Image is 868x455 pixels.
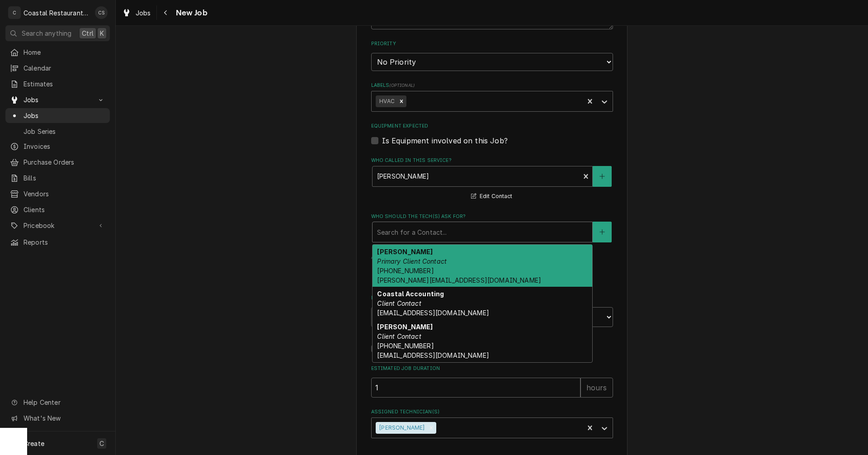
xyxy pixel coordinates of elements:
div: CS [95,6,108,19]
svg: Create New Contact [599,229,605,235]
div: Assigned Technician(s) [371,408,613,438]
a: Job Series [5,124,110,139]
a: Go to Pricebook [5,218,110,233]
span: Calendar [24,63,105,73]
button: Search anythingCtrlK [5,25,110,41]
label: Estimated Arrival Time [371,294,613,302]
a: Jobs [5,108,110,123]
span: Reports [24,237,105,247]
span: What's New [24,413,104,423]
span: Jobs [136,8,151,18]
strong: [PERSON_NAME] [377,323,433,331]
div: Who should the tech(s) ask for? [371,213,613,242]
span: [PHONE_NUMBER] [EMAIL_ADDRESS][DOMAIN_NAME] [377,342,489,359]
div: [PERSON_NAME] [376,422,426,434]
span: Create [24,440,44,447]
label: Equipment Expected [371,123,613,130]
strong: [PERSON_NAME] [377,248,433,256]
div: Remove Phill Blush [426,422,436,434]
span: K [100,28,104,38]
div: Equipment Expected [371,123,613,146]
a: Home [5,45,110,60]
div: Who called in this service? [371,157,613,202]
span: New Job [173,7,208,19]
div: Priority [371,40,613,71]
a: Jobs [118,5,155,20]
div: C [8,6,21,19]
span: Bills [24,173,105,183]
button: Create New Contact [593,222,612,242]
div: Coastal Restaurant Repair [24,8,90,18]
span: Jobs [24,111,105,120]
a: Vendors [5,186,110,201]
a: Go to Help Center [5,395,110,410]
label: Who should the tech(s) ask for? [371,213,613,220]
button: Create New Contact [593,166,612,187]
div: Remove HVAC [396,95,406,107]
div: Estimated Job Duration [371,365,613,397]
div: Estimated Arrival Time [371,294,613,327]
button: Navigate back [159,5,173,20]
div: hours [580,378,613,398]
span: Ctrl [82,28,94,38]
span: Pricebook [24,221,92,230]
a: Clients [5,202,110,217]
span: [PHONE_NUMBER] [PERSON_NAME][EMAIL_ADDRESS][DOMAIN_NAME] [377,267,541,284]
span: Vendors [24,189,105,199]
span: Jobs [24,95,92,104]
label: Who called in this service? [371,157,613,164]
span: Search anything [22,28,71,38]
span: ( optional ) [389,83,415,88]
a: Invoices [5,139,110,154]
div: HVAC [376,95,396,107]
span: Home [24,47,105,57]
label: Labels [371,82,613,89]
span: C [99,439,104,448]
div: Attachments [371,254,613,284]
span: Job Series [24,127,105,136]
span: Invoices [24,142,105,151]
div: Chris Sockriter's Avatar [95,6,108,19]
label: Attachments [371,254,613,261]
span: [EMAIL_ADDRESS][DOMAIN_NAME] [377,309,489,317]
input: Date [371,307,489,327]
label: Estimated Job Duration [371,365,613,372]
label: Is Equipment involved on this Job? [382,135,508,146]
a: Reports [5,235,110,250]
a: Bills [5,171,110,185]
label: Priority [371,40,613,47]
em: Primary Client Contact [377,257,447,265]
em: Client Contact [377,299,421,307]
strong: Coastal Accounting [377,290,444,298]
a: Go to Jobs [5,92,110,107]
div: Labels [371,82,613,111]
a: Purchase Orders [5,155,110,170]
span: Purchase Orders [24,157,105,167]
em: Client Contact [377,332,421,340]
a: Estimates [5,76,110,91]
label: Assigned Technician(s) [371,408,613,416]
span: Estimates [24,79,105,89]
span: Clients [24,205,105,214]
button: Edit Contact [470,191,514,202]
span: Help Center [24,398,104,407]
a: Go to What's New [5,411,110,426]
svg: Create New Contact [599,173,605,180]
a: Calendar [5,61,110,76]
